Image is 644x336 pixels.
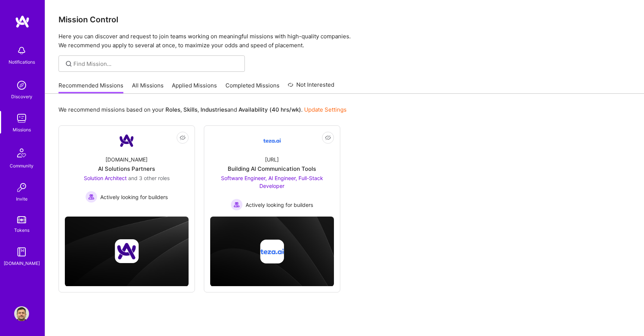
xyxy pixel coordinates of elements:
[183,106,198,113] b: Skills
[14,111,29,126] img: teamwork
[59,32,631,50] p: Here you can discover and request to join teams working on meaningful missions with high-quality ...
[105,156,148,163] div: [DOMAIN_NAME]
[65,132,189,206] a: Company Logo[DOMAIN_NAME]AI Solutions PartnersSolution Architect and 3 other rolesActively lookin...
[231,199,243,211] img: Actively looking for builders
[118,132,136,150] img: Company Logo
[304,106,347,113] a: Update Settings
[228,165,316,173] div: Building AI Communication Tools
[11,93,32,100] div: Discovery
[13,126,31,134] div: Missions
[165,106,180,113] b: Roles
[172,81,217,94] a: Applied Missions
[16,195,28,203] div: Invite
[65,217,189,287] img: cover
[73,60,239,68] input: Find Mission...
[17,216,26,223] img: tokens
[128,175,170,181] span: and 3 other roles
[288,80,334,94] a: Not Interested
[201,106,227,113] b: Industries
[4,259,40,267] div: [DOMAIN_NAME]
[221,175,323,189] span: Software Engineer, AI Engineer, Full-Stack Developer
[10,162,34,170] div: Community
[180,135,186,141] i: icon EyeClosed
[14,226,29,234] div: Tokens
[325,135,331,141] i: icon EyeClosed
[15,15,30,28] img: logo
[14,244,29,259] img: guide book
[100,193,168,201] span: Actively looking for builders
[85,191,97,203] img: Actively looking for builders
[246,201,313,209] span: Actively looking for builders
[132,81,164,94] a: All Missions
[98,165,155,173] div: AI Solutions Partners
[14,180,29,195] img: Invite
[260,240,284,263] img: Company logo
[263,132,281,150] img: Company Logo
[14,78,29,93] img: discovery
[14,43,29,58] img: bell
[64,60,73,68] i: icon SearchGrey
[59,81,123,94] a: Recommended Missions
[14,306,29,321] img: User Avatar
[115,239,139,263] img: Company logo
[84,175,127,181] span: Solution Architect
[59,106,347,113] p: We recommend missions based on your , , and .
[265,156,279,163] div: [URL]
[9,58,35,66] div: Notifications
[239,106,301,113] b: Availability (40 hrs/wk)
[210,217,334,287] img: cover
[12,306,31,321] a: User Avatar
[225,81,280,94] a: Completed Missions
[59,15,631,24] h3: Mission Control
[210,132,334,211] a: Company Logo[URL]Building AI Communication ToolsSoftware Engineer, AI Engineer, Full-Stack Develo...
[13,144,31,162] img: Community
